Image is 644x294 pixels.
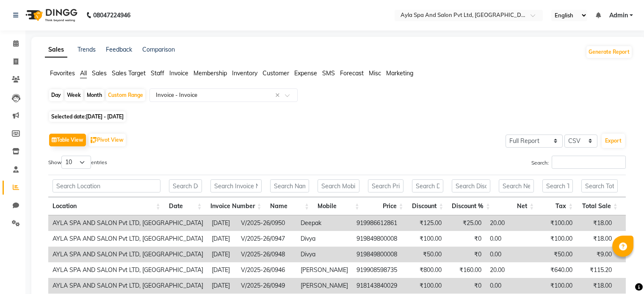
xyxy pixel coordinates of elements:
label: Show entries [48,156,107,169]
button: Table View [49,134,86,146]
span: All [80,69,87,77]
span: Sales [92,69,107,77]
th: Net: activate to sort column ascending [495,197,538,215]
td: V/2025-26/0950 [237,215,296,231]
th: Mobile: activate to sort column ascending [313,197,364,215]
th: Discount: activate to sort column ascending [408,197,448,215]
td: V/2025-26/0949 [237,278,296,294]
td: [PERSON_NAME] [296,278,352,294]
td: ₹125.00 [401,215,446,231]
td: 0.00 [486,247,532,262]
button: Export [602,134,625,148]
div: Week [65,89,83,101]
td: 20.00 [486,262,532,278]
span: Expense [294,69,317,77]
input: Search Tax [542,179,573,192]
td: [DATE] [207,278,237,294]
input: Search Total Sale [581,179,617,192]
input: Search: [552,156,626,169]
div: Custom Range [106,89,145,101]
input: Search Net [499,179,534,192]
td: [DATE] [207,247,237,262]
td: ₹100.00 [532,215,577,231]
td: ₹115.20 [577,262,616,278]
a: Feedback [106,46,132,53]
td: 918143840029 [352,278,401,294]
span: Invoice [169,69,188,77]
span: Clear all [275,91,282,100]
input: Search Mobile [318,179,359,192]
a: Trends [77,46,96,53]
a: Sales [45,42,67,58]
td: ₹18.00 [577,231,616,247]
span: Staff [151,69,164,77]
td: AYLA SPA AND SALON Pvt LTD, [GEOGRAPHIC_DATA] [48,231,207,247]
td: V/2025-26/0946 [237,262,296,278]
td: ₹800.00 [401,262,446,278]
th: Discount %: activate to sort column ascending [448,197,495,215]
img: pivot.png [91,137,97,143]
td: Divya [296,247,352,262]
span: SMS [322,69,335,77]
input: Search Invoice Number [210,179,262,192]
th: Tax: activate to sort column ascending [538,197,577,215]
td: ₹640.00 [532,262,577,278]
select: Showentries [61,156,91,169]
td: ₹25.00 [446,215,486,231]
span: Membership [193,69,227,77]
input: Search Price [368,179,404,192]
img: logo [22,3,80,27]
input: Search Discount % [452,179,490,192]
td: 919908598735 [352,262,401,278]
th: Total Sale: activate to sort column ascending [577,197,622,215]
td: [DATE] [207,215,237,231]
th: Name: activate to sort column ascending [266,197,314,215]
button: Generate Report [586,46,632,58]
td: AYLA SPA AND SALON Pvt LTD, [GEOGRAPHIC_DATA] [48,278,207,294]
td: ₹100.00 [401,231,446,247]
a: Comparison [142,46,175,53]
th: Invoice Number: activate to sort column ascending [206,197,266,215]
td: 919849800008 [352,247,401,262]
span: Forecast [340,69,364,77]
td: [DATE] [207,262,237,278]
td: AYLA SPA AND SALON Pvt LTD, [GEOGRAPHIC_DATA] [48,247,207,262]
span: [DATE] - [DATE] [86,113,124,120]
th: Price: activate to sort column ascending [364,197,408,215]
span: Selected date: [49,111,126,122]
th: Date: activate to sort column ascending [165,197,206,215]
label: Search: [531,156,626,169]
td: [PERSON_NAME] [296,262,352,278]
td: ₹100.00 [532,278,577,294]
span: Sales Target [112,69,146,77]
input: Search Discount [412,179,444,192]
td: ₹100.00 [532,231,577,247]
td: ₹9.00 [577,247,616,262]
input: Search Date [169,179,202,192]
td: ₹18.00 [577,278,616,294]
span: Admin [609,11,628,20]
td: 0.00 [486,231,532,247]
span: Inventory [232,69,257,77]
td: 20.00 [486,215,532,231]
td: V/2025-26/0948 [237,247,296,262]
td: ₹0 [446,278,486,294]
b: 08047224946 [93,3,130,27]
td: ₹100.00 [401,278,446,294]
input: Search Location [53,179,160,192]
td: ₹18.00 [577,215,616,231]
td: V/2025-26/0947 [237,231,296,247]
td: ₹50.00 [401,247,446,262]
iframe: chat widget [608,260,636,286]
button: Pivot View [88,134,126,146]
td: Divya [296,231,352,247]
div: Day [49,89,63,101]
td: AYLA SPA AND SALON Pvt LTD, [GEOGRAPHIC_DATA] [48,262,207,278]
th: Location: activate to sort column ascending [48,197,165,215]
td: 919849800008 [352,231,401,247]
td: AYLA SPA AND SALON Pvt LTD, [GEOGRAPHIC_DATA] [48,215,207,231]
td: ₹0 [446,231,486,247]
td: [DATE] [207,231,237,247]
div: Month [85,89,104,101]
input: Search Name [270,179,310,192]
